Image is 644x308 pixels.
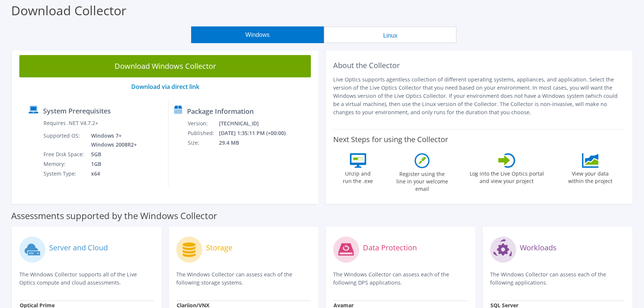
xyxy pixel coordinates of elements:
[187,108,254,115] label: Package Information
[131,83,199,91] a: Download via direct link
[563,168,617,185] label: View your data within the project
[44,119,98,127] label: Requires .NET V4.7.2+
[11,2,126,19] label: Download Collector
[218,138,295,148] td: 29.4 MB
[86,159,138,169] td: 1GB
[49,244,108,251] label: Server and Cloud
[333,76,625,116] p: Live Optics supports agentless collection of different operating systems, appliances, and applica...
[341,168,375,185] label: Unzip and run the .exe
[333,135,448,144] label: Next Steps for using the Collector
[490,270,625,287] p: The Windows Collector can assess each of the following applications.
[86,150,138,159] td: 5GB
[206,244,232,251] label: Storage
[11,212,217,219] label: Assessments supported by the Windows Collector
[218,119,295,128] td: [TECHNICAL_ID]
[218,128,295,138] td: [DATE] 1:35:11 PM (+00:00)
[43,159,86,169] td: Memory:
[333,270,468,287] p: The Windows Collector can assess each of the following DPS applications.
[187,138,218,148] td: Size:
[187,128,218,138] td: Published:
[43,131,86,150] td: Supported OS:
[191,26,324,43] button: Windows
[86,131,138,150] td: Windows 7+ Windows 2008R2+
[43,150,86,159] td: Free Disk Space:
[19,55,311,77] a: Download Windows Collector
[394,168,450,193] label: Register using the line in your welcome email
[469,168,544,185] label: Log into the Live Optics portal and view your project
[43,107,111,115] label: System Prerequisites
[43,169,86,179] td: System Type:
[520,244,557,251] label: Workloads
[86,169,138,179] td: x64
[363,244,417,251] label: Data Protection
[187,119,218,128] td: Version:
[176,270,311,287] p: The Windows Collector can assess each of the following storage systems.
[324,26,457,43] button: Linux
[19,270,154,287] p: The Windows Collector supports all of the Live Optics compute and cloud assessments.
[333,61,625,70] h2: About the Collector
